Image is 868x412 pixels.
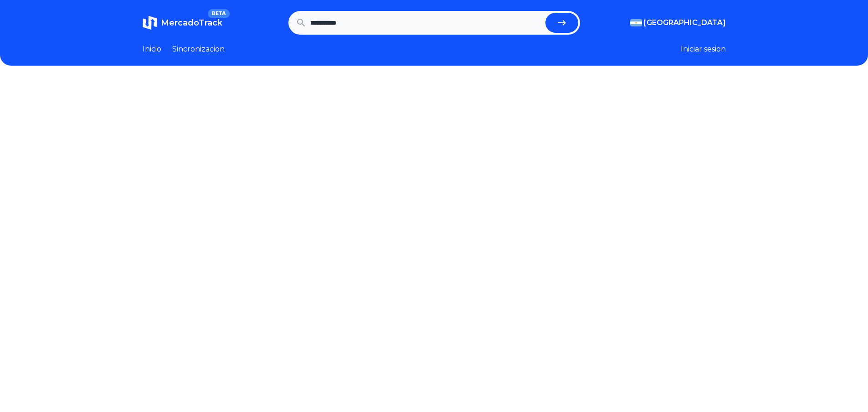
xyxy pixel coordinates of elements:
a: Sincronizacion [172,44,225,55]
a: MercadoTrackBETA [143,15,222,30]
button: Iniciar sesion [681,44,726,55]
a: Inicio [143,44,161,55]
button: [GEOGRAPHIC_DATA] [630,17,726,28]
img: Argentina [630,19,642,26]
span: BETA [208,9,229,18]
span: MercadoTrack [161,18,222,28]
span: [GEOGRAPHIC_DATA] [644,17,726,28]
img: MercadoTrack [143,15,157,30]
